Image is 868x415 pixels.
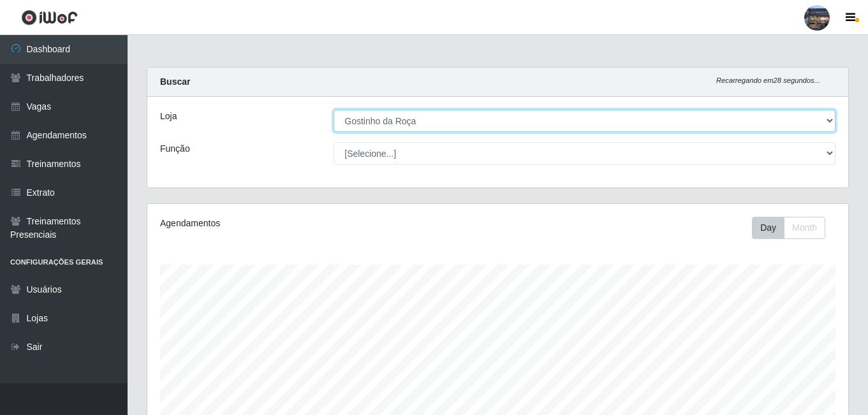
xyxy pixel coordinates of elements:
[160,217,430,230] div: Agendamentos
[716,76,820,84] i: Recarregando em 28 segundos...
[160,142,190,156] label: Função
[160,110,177,123] label: Loja
[160,76,190,87] strong: Buscar
[21,10,78,25] img: CoreUI Logo
[752,217,825,239] div: First group
[784,217,825,239] button: Month
[752,217,835,239] div: Toolbar with button groups
[752,217,784,239] button: Day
